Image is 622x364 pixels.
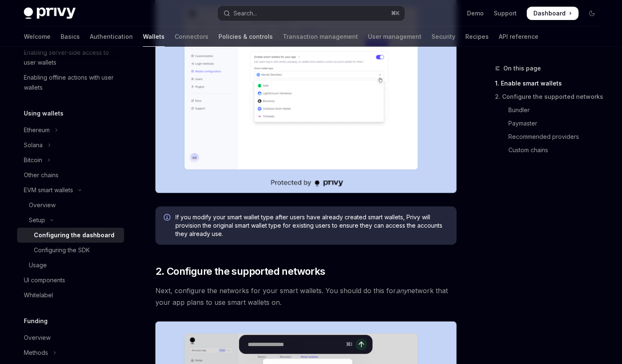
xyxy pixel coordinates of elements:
div: UI components [24,275,65,285]
a: Recipes [465,27,489,47]
a: Wallets [143,27,165,47]
a: Overview [17,198,124,213]
div: Search... [234,8,257,18]
span: Next, configure the networks for your smart wallets. You should do this for network that your app... [155,285,457,308]
a: Support [494,9,517,18]
img: dark logo [24,8,76,19]
svg: Info [164,214,172,222]
a: Configuring the dashboard [17,228,124,243]
span: Dashboard [533,9,566,18]
a: Policies & controls [218,27,273,47]
button: Toggle Ethereum section [17,123,124,138]
a: Authentication [90,27,133,47]
div: Configuring the SDK [34,245,90,255]
div: Ethereum [24,125,50,135]
a: Welcome [24,27,51,47]
div: Enabling offline actions with user wallets [24,73,119,93]
div: Setup [29,215,45,225]
a: 1. Enable smart wallets [495,77,605,90]
div: Overview [24,333,51,343]
a: Basics [61,27,80,47]
div: Solana [24,140,43,150]
span: If you modify your smart wallet type after users have already created smart wallets, Privy will p... [175,213,448,238]
a: Bundler [495,103,605,117]
a: Recommended providers [495,130,605,143]
button: Toggle Bitcoin section [17,153,124,168]
span: On this page [503,63,541,73]
button: Toggle Methods section [17,345,124,360]
h5: Funding [24,316,48,326]
a: Connectors [175,27,208,47]
a: Configuring the SDK [17,243,124,258]
a: 2. Configure the supported networks [495,90,605,103]
h5: Using wallets [24,108,63,118]
a: UI components [17,273,124,288]
a: Security [432,27,455,47]
button: Open search [218,6,405,21]
div: EVM smart wallets [24,185,73,195]
a: Enabling offline actions with user wallets [17,70,124,95]
span: ⌘ K [391,10,400,17]
a: Other chains [17,168,124,183]
a: Whitelabel [17,288,124,303]
a: API reference [499,27,538,47]
button: Toggle dark mode [585,7,599,20]
a: User management [368,27,421,47]
div: Usage [29,260,47,270]
div: Methods [24,348,48,358]
button: Send message [355,339,367,350]
a: Usage [17,258,124,273]
em: any [396,286,407,295]
span: 2. Configure the supported networks [155,265,325,278]
a: Transaction management [283,27,358,47]
div: Configuring the dashboard [34,230,114,240]
a: Overview [17,330,124,345]
button: Toggle Setup section [17,213,124,228]
div: Whitelabel [24,290,53,300]
a: Paymaster [495,117,605,130]
button: Toggle EVM smart wallets section [17,183,124,198]
div: Bitcoin [24,155,42,165]
div: Overview [29,200,56,210]
a: Demo [467,9,484,18]
div: Other chains [24,170,58,180]
a: Dashboard [527,7,579,20]
button: Toggle Solana section [17,138,124,153]
input: Ask a question... [248,335,343,354]
a: Custom chains [495,143,605,157]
